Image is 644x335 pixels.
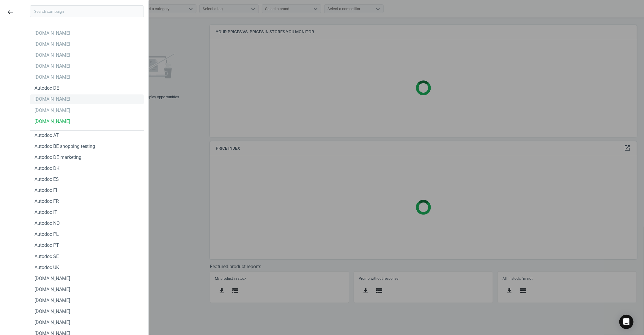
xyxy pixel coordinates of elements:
[34,52,70,59] div: [DOMAIN_NAME]
[34,143,95,150] div: Autodoc BE shopping testing
[34,308,70,315] div: [DOMAIN_NAME]
[34,30,70,37] div: [DOMAIN_NAME]
[34,253,59,260] div: Autodoc SE
[34,132,59,139] div: Autodoc AT
[7,9,14,16] i: keyboard_backspace
[4,5,17,19] button: keyboard_backspace
[34,41,70,48] div: [DOMAIN_NAME]
[34,209,57,216] div: Autodoc IT
[34,118,70,125] div: [DOMAIN_NAME]
[34,74,70,80] div: [DOMAIN_NAME]
[30,5,144,17] input: Search campaign
[34,319,70,326] div: [DOMAIN_NAME]
[34,231,59,238] div: Autodoc PL
[34,286,70,293] div: [DOMAIN_NAME]
[34,63,70,69] div: [DOMAIN_NAME]
[34,176,59,183] div: Autodoc ES
[34,220,60,227] div: Autodoc NO
[34,275,70,282] div: [DOMAIN_NAME]
[34,107,70,114] div: [DOMAIN_NAME]
[34,154,81,161] div: Autodoc DE marketing
[34,264,59,271] div: Autodoc UK
[34,242,59,249] div: Autodoc PT
[34,85,59,91] div: Autodoc DE
[34,297,70,304] div: [DOMAIN_NAME]
[34,165,59,172] div: Autodoc DK
[34,187,57,194] div: Autodoc FI
[34,96,70,102] div: [DOMAIN_NAME]
[619,315,634,329] div: Open Intercom Messenger
[34,198,59,205] div: Autodoc FR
